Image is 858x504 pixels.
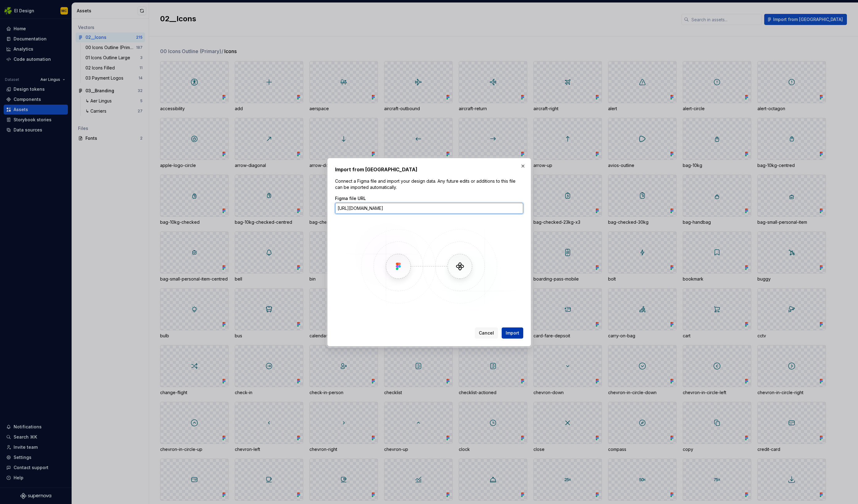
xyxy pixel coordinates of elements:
[335,166,523,173] h2: Import from [GEOGRAPHIC_DATA]
[502,327,523,339] button: Import
[475,327,498,339] button: Cancel
[335,203,523,214] input: https://figma.com/file/...
[335,195,366,202] label: Figma file URL
[479,330,494,336] span: Cancel
[335,178,523,190] p: Connect a Figma file and import your design data. Any future edits or additions to this file can ...
[506,330,519,336] span: Import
